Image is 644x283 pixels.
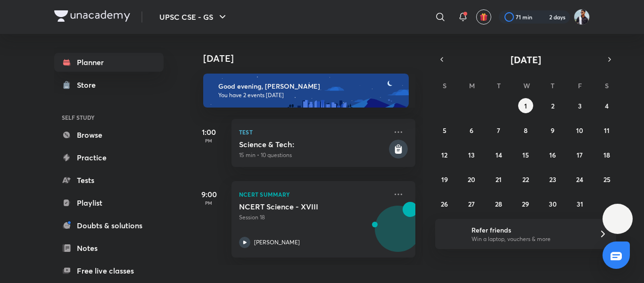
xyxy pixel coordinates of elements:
[77,79,101,91] div: Store
[239,126,387,138] p: Test
[523,81,530,90] abbr: Wednesday
[574,9,590,25] img: Hitesh Kumar
[572,172,587,187] button: October 24, 2025
[203,53,425,64] h4: [DATE]
[239,213,387,222] p: Session 18
[468,175,475,184] abbr: October 20, 2025
[603,175,611,184] abbr: October 25, 2025
[551,101,554,110] abbr: October 2, 2025
[599,172,614,187] button: October 25, 2025
[549,200,557,208] abbr: October 30, 2025
[476,9,491,25] button: avatar
[468,150,475,159] abbr: October 13, 2025
[239,151,387,159] p: 15 min • 10 questions
[254,238,300,247] p: [PERSON_NAME]
[522,150,529,159] abbr: October 15, 2025
[604,126,610,135] abbr: October 11, 2025
[441,150,447,159] abbr: October 12, 2025
[239,140,387,149] h5: Science & Tech:
[572,98,587,113] button: October 3, 2025
[54,239,164,258] a: Notes
[524,101,527,110] abbr: October 1, 2025
[603,150,610,159] abbr: October 18, 2025
[218,92,400,99] p: You have 2 events [DATE]
[576,126,583,135] abbr: October 10, 2025
[491,123,506,138] button: October 7, 2025
[576,175,583,184] abbr: October 24, 2025
[518,196,533,211] button: October 29, 2025
[549,175,556,184] abbr: October 23, 2025
[54,148,164,167] a: Practice
[545,98,560,113] button: October 2, 2025
[54,261,164,280] a: Free live classes
[511,53,541,66] span: [DATE]
[551,126,554,135] abbr: October 9, 2025
[464,147,479,162] button: October 13, 2025
[545,147,560,162] button: October 16, 2025
[54,53,164,72] a: Planner
[491,147,506,162] button: October 14, 2025
[495,150,502,159] abbr: October 14, 2025
[545,172,560,187] button: October 23, 2025
[605,101,609,110] abbr: October 4, 2025
[538,12,547,22] img: streak
[441,175,448,184] abbr: October 19, 2025
[578,81,582,90] abbr: Friday
[203,74,409,108] img: evening
[437,147,452,162] button: October 12, 2025
[491,172,506,187] button: October 21, 2025
[518,147,533,162] button: October 15, 2025
[54,125,164,144] a: Browse
[471,225,587,235] h6: Refer friends
[471,235,587,243] p: Win a laptop, vouchers & more
[54,75,164,94] a: Store
[443,81,446,90] abbr: Sunday
[448,53,603,66] button: [DATE]
[522,175,529,184] abbr: October 22, 2025
[54,10,130,24] a: Company Logo
[443,225,462,243] img: referral
[190,126,228,138] h5: 1:00
[572,123,587,138] button: October 10, 2025
[54,216,164,235] a: Doubts & solutions
[437,123,452,138] button: October 5, 2025
[437,172,452,187] button: October 19, 2025
[190,189,228,200] h5: 9:00
[524,126,528,135] abbr: October 8, 2025
[443,126,446,135] abbr: October 5, 2025
[470,126,473,135] abbr: October 6, 2025
[599,123,614,138] button: October 11, 2025
[190,200,228,206] p: PM
[599,98,614,113] button: October 4, 2025
[239,189,387,200] p: NCERT Summary
[54,10,130,22] img: Company Logo
[479,13,488,21] img: avatar
[518,172,533,187] button: October 22, 2025
[54,193,164,212] a: Playlist
[497,126,500,135] abbr: October 7, 2025
[572,147,587,162] button: October 17, 2025
[437,196,452,211] button: October 26, 2025
[522,200,529,208] abbr: October 29, 2025
[464,123,479,138] button: October 6, 2025
[54,171,164,190] a: Tests
[54,109,164,125] h6: SELF STUDY
[495,200,502,208] abbr: October 28, 2025
[572,196,587,211] button: October 31, 2025
[441,200,448,208] abbr: October 26, 2025
[518,123,533,138] button: October 8, 2025
[491,196,506,211] button: October 28, 2025
[612,213,623,225] img: ttu
[375,211,421,256] img: Avatar
[239,202,356,211] h5: NCERT Science - XVIII
[154,8,234,26] button: UPSC CSE - GS
[578,101,582,110] abbr: October 3, 2025
[518,98,533,113] button: October 1, 2025
[599,147,614,162] button: October 18, 2025
[545,123,560,138] button: October 9, 2025
[545,196,560,211] button: October 30, 2025
[464,196,479,211] button: October 27, 2025
[549,150,556,159] abbr: October 16, 2025
[495,175,502,184] abbr: October 21, 2025
[218,82,400,91] h6: Good evening, [PERSON_NAME]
